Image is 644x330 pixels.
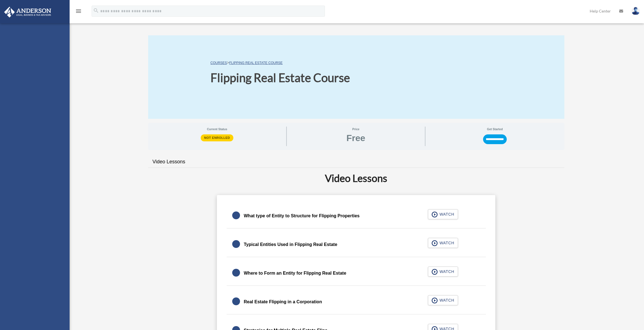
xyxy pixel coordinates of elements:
span: Free [346,134,365,142]
img: Anderson Advisors Platinum Portal [3,7,53,18]
span: Not Enrolled [201,134,233,141]
span: Current Status [152,127,282,132]
a: Video Lessons [148,154,190,170]
i: menu [75,8,82,14]
a: menu [75,10,82,14]
span: Get Started [429,127,560,132]
h2: Video Lessons [151,171,561,185]
p: > [210,59,350,66]
i: search [93,8,99,14]
h1: Flipping Real Estate Course [210,70,350,86]
a: Flipping Real Estate Course [229,61,283,65]
img: User Pic [631,7,640,15]
a: COURSES [210,61,227,65]
span: Price [291,127,421,132]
